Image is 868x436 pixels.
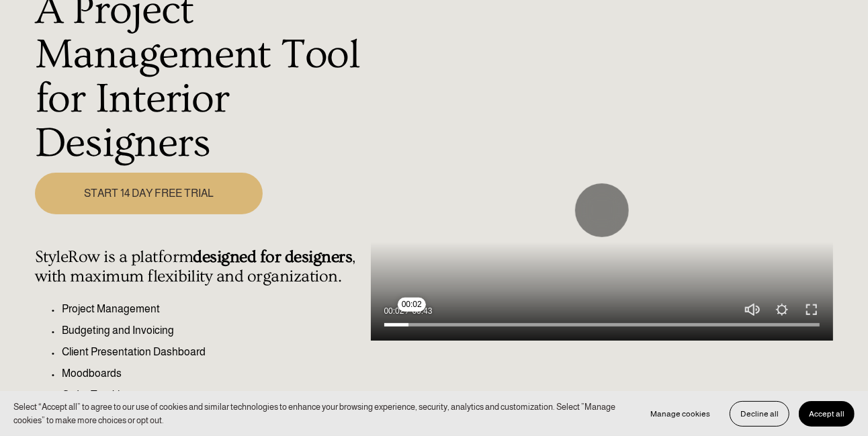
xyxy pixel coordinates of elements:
p: Order Tracking [62,387,363,403]
span: Decline all [740,409,779,419]
p: Project Management [62,301,363,317]
a: START 14 DAY FREE TRIAL [35,173,263,214]
div: Duration [408,304,436,318]
button: Accept all [799,401,855,427]
p: Budgeting and Invoicing [62,322,363,339]
p: Client Presentation Dashboard [62,344,363,360]
button: Manage cookies [640,401,720,427]
p: Moodboards [62,365,363,382]
span: Accept all [809,409,844,419]
input: Seek [384,320,820,329]
button: Play [575,183,629,237]
p: Select “Accept all” to agree to our use of cookies and similar technologies to enhance your brows... [13,400,627,427]
strong: designed for designers [193,247,353,267]
div: Current time [384,304,408,318]
h4: StyleRow is a platform , with maximum flexibility and organization. [35,247,363,287]
button: Decline all [730,401,789,427]
span: Manage cookies [650,409,710,419]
